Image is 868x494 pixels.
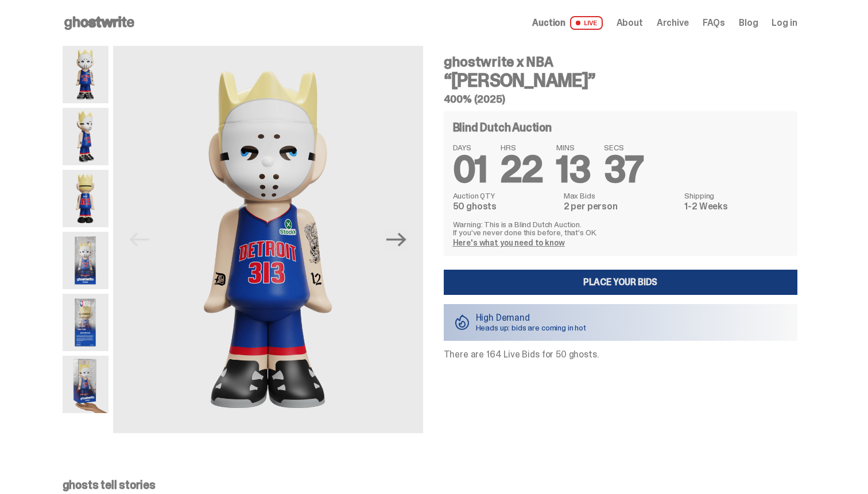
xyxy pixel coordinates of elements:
[453,146,487,193] span: 01
[772,18,797,28] a: Log in
[444,94,797,104] h5: 400% (2025)
[657,18,689,28] a: Archive
[617,18,643,28] a: About
[384,227,409,252] button: Next
[63,232,108,289] img: Eminem_NBA_400_12.png
[63,356,108,413] img: eminem%20scale.png
[453,202,557,211] dd: 50 ghosts
[63,108,108,165] img: Copy%20of%20Eminem_NBA_400_3.png
[63,294,108,351] img: Eminem_NBA_400_13.png
[739,18,758,28] a: Blog
[501,146,542,193] span: 22
[453,238,565,248] a: Here's what you need to know
[604,146,644,193] span: 37
[570,16,603,30] span: LIVE
[444,71,797,90] h3: “[PERSON_NAME]”
[453,143,487,151] span: DAYS
[564,202,678,211] dd: 2 per person
[453,192,557,200] dt: Auction QTY
[453,122,552,133] h4: Blind Dutch Auction
[453,220,788,236] p: Warning: This is a Blind Dutch Auction. If you’ve never done this before, that’s OK.
[476,313,587,322] p: High Demand
[684,192,788,200] dt: Shipping
[556,146,590,193] span: 13
[556,143,590,151] span: MINS
[501,143,542,151] span: HRS
[476,324,587,332] p: Heads up: bids are coming in hot
[63,170,108,227] img: Copy%20of%20Eminem_NBA_400_6.png
[444,55,797,69] h4: ghostwrite x NBA
[444,270,797,295] a: Place your Bids
[532,18,565,28] span: Auction
[684,202,788,211] dd: 1-2 Weeks
[532,16,602,30] a: Auction LIVE
[564,192,678,200] dt: Max Bids
[604,143,644,151] span: SECS
[444,350,797,359] p: There are 164 Live Bids for 50 ghosts.
[63,46,108,103] img: Copy%20of%20Eminem_NBA_400_1.png
[703,18,725,28] a: FAQs
[113,46,423,433] img: Copy%20of%20Eminem_NBA_400_1.png
[63,479,797,491] p: ghosts tell stories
